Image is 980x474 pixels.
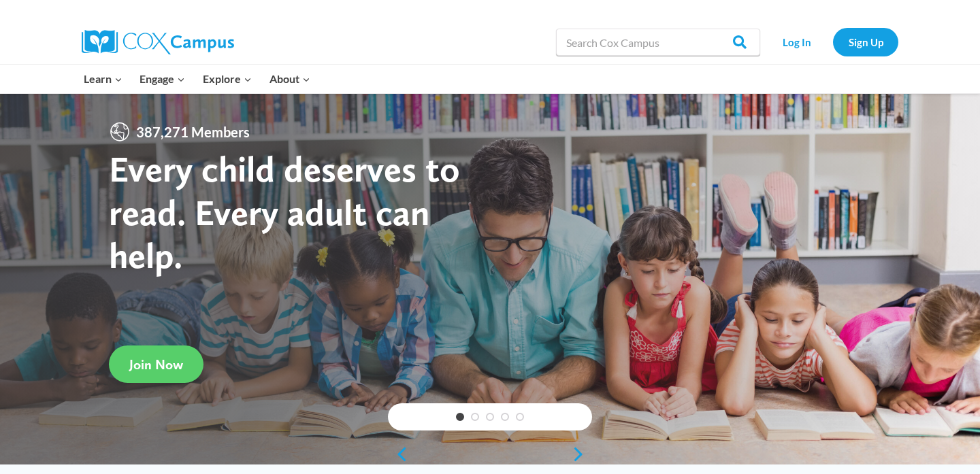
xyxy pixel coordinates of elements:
[129,356,183,373] span: Join Now
[388,441,592,468] div: content slider buttons
[75,65,318,93] nav: Primary Navigation
[456,413,464,421] a: 1
[572,446,592,462] a: next
[486,413,494,421] a: 3
[269,70,310,88] span: About
[767,28,826,56] a: Log In
[471,413,479,421] a: 2
[131,121,255,143] span: 387,271 Members
[833,28,898,56] a: Sign Up
[82,30,234,54] img: Cox Campus
[501,413,509,421] a: 4
[140,70,185,88] span: Engage
[516,413,524,421] a: 5
[556,29,760,56] input: Search Cox Campus
[388,446,408,462] a: previous
[109,345,203,383] a: Join Now
[767,28,898,56] nav: Secondary Navigation
[203,70,252,88] span: Explore
[109,147,460,277] strong: Every child deserves to read. Every adult can help.
[84,70,122,88] span: Learn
